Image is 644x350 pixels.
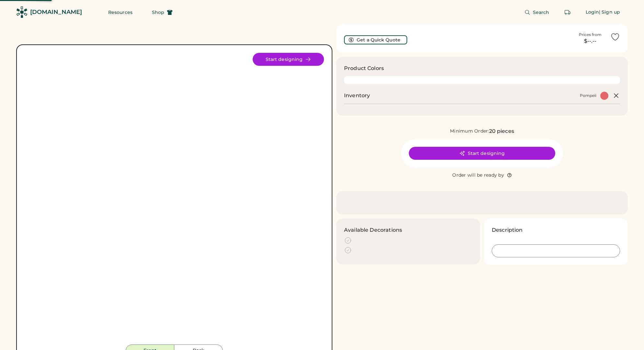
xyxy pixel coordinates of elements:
div: Minimum Order: [450,128,489,134]
div: [DOMAIN_NAME] [30,8,82,16]
img: Rendered Logo - Screens [16,6,28,18]
button: Search [517,6,557,19]
span: Shop [152,10,164,15]
button: Get a Quick Quote [344,35,407,44]
div: Prices from [579,32,602,37]
button: Resources [100,6,140,19]
div: 20 pieces [489,127,514,135]
div: Login [586,9,599,16]
span: Search [533,10,549,15]
h3: Available Decorations [344,226,402,234]
div: Pompeii [580,93,596,98]
h2: Inventory [344,92,370,99]
img: yH5BAEAAAAALAAAAAABAAEAAAIBRAA7 [29,53,320,344]
button: Start designing [409,147,555,160]
button: Start designing [253,53,324,66]
h3: Description [492,226,523,234]
div: $--.-- [574,37,606,45]
div: Order will be ready by [452,172,504,179]
div: | Sign up [599,9,620,16]
button: Shop [144,6,180,19]
h3: Product Colors [344,64,384,72]
button: Retrieve an order [561,6,574,19]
